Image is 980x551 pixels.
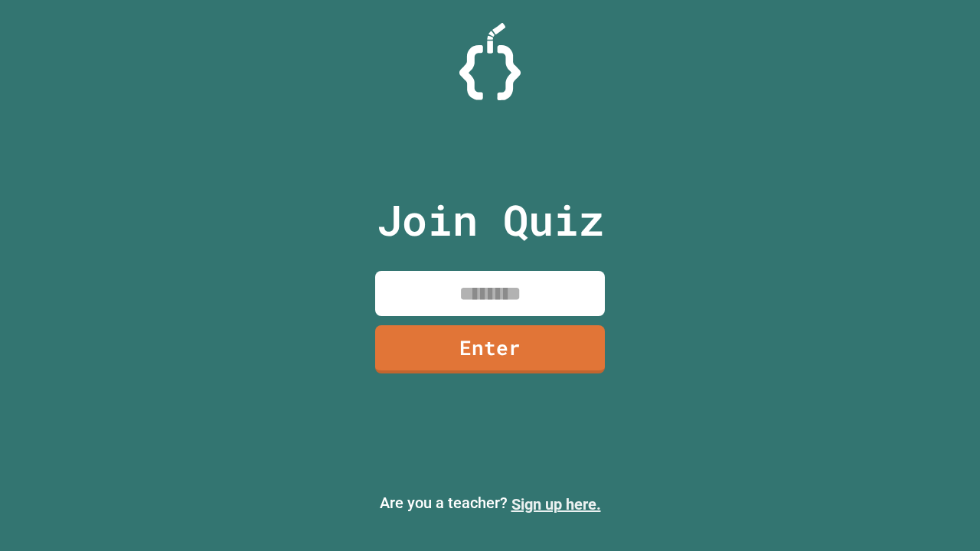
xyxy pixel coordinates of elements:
img: Logo.svg [459,23,521,100]
iframe: chat widget [916,490,965,536]
a: Sign up here. [511,495,601,514]
p: Join Quiz [377,188,604,252]
p: Are you a teacher? [12,491,968,516]
a: Enter [375,325,605,373]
